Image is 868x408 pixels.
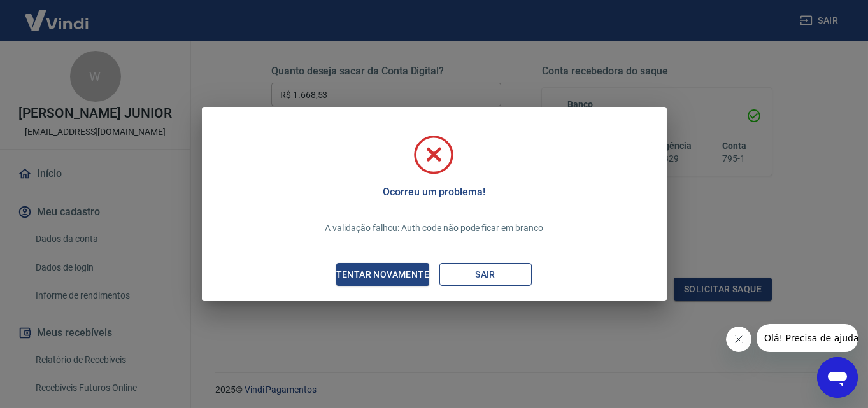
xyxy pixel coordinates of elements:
div: Tentar novamente [321,267,445,283]
iframe: Fechar mensagem [726,327,751,352]
iframe: Mensagem da empresa [757,324,858,352]
button: Sair [439,263,532,286]
button: Tentar novamente [336,263,429,286]
span: Olá! Precisa de ajuda? [8,9,107,19]
iframe: Botão para abrir a janela de mensagens [817,357,858,398]
h5: Ocorreu um problema! [383,186,485,199]
p: A validação falhou: Auth code não pode ficar em branco [325,222,543,235]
